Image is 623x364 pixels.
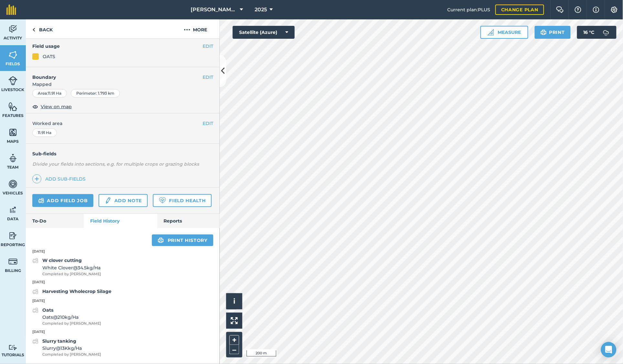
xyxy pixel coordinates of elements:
[104,197,111,204] img: svg+xml;base64,PD94bWwgdmVyc2lvbj0iMS4wIiBlbmNvZGluZz0idXRmLTgiPz4KPCEtLSBHZW5lcmF0b3I6IEFkb2JlIE...
[42,352,101,358] span: Completed by [PERSON_NAME]
[32,26,35,34] img: svg+xml;base64,PHN2ZyB4bWxucz0iaHR0cDovL3d3dy53My5vcmcvMjAwMC9zdmciIHdpZHRoPSI5IiBoZWlnaHQ9IjI0Ii...
[203,43,213,50] button: EDIT
[42,314,101,321] span: Oats @ 210 kg / Ha
[43,53,55,60] div: OATS
[42,338,76,344] strong: Slurry tanking
[541,28,547,36] img: svg+xml;base64,PHN2ZyB4bWxucz0iaHR0cDovL3d3dy53My5vcmcvMjAwMC9zdmciIHdpZHRoPSIxOSIgaGVpZ2h0PSIyNC...
[535,26,571,39] button: Print
[26,19,59,38] a: Back
[32,288,38,296] img: svg+xml;base64,PD94bWwgdmVyc2lvbj0iMS4wIiBlbmNvZGluZz0idXRmLTgiPz4KPCEtLSBHZW5lcmF0b3I6IEFkb2JlIE...
[26,279,220,285] p: [DATE]
[158,236,164,244] img: svg+xml;base64,PHN2ZyB4bWxucz0iaHR0cDovL3d3dy53My5vcmcvMjAwMC9zdmciIHdpZHRoPSIxOSIgaGVpZ2h0PSIyNC...
[42,257,82,263] strong: W clover cutting
[71,89,120,98] div: Perimeter : 1.793 km
[152,234,213,246] a: Print history
[480,26,528,39] button: Measure
[191,6,237,14] span: [PERSON_NAME] LTD
[42,307,53,313] strong: Oats
[26,329,220,335] p: [DATE]
[32,257,101,277] a: W clover cuttingWhite Clover@34.5kg/HaCompleted by [PERSON_NAME]
[42,264,101,271] span: White Clover @ 34.5 kg / Ha
[8,76,17,86] img: svg+xml;base64,PD94bWwgdmVyc2lvbj0iMS4wIiBlbmNvZGluZz0idXRmLTgiPz4KPCEtLSBHZW5lcmF0b3I6IEFkb2JlIE...
[184,26,190,34] img: svg+xml;base64,PHN2ZyB4bWxucz0iaHR0cDovL3d3dy53My5vcmcvMjAwMC9zdmciIHdpZHRoPSIyMCIgaGVpZ2h0PSIyNC...
[42,345,101,352] span: Slurry @ 13K kg / Ha
[8,24,17,34] img: svg+xml;base64,PD94bWwgdmVyc2lvbj0iMS4wIiBlbmNvZGluZz0idXRmLTgiPz4KPCEtLSBHZW5lcmF0b3I6IEFkb2JlIE...
[32,194,93,207] a: Add field job
[447,6,490,13] span: Current plan : PLUS
[556,6,564,13] img: Two speech bubbles overlapping with the left bubble in the forefront
[203,120,213,127] button: EDIT
[226,293,242,309] button: i
[42,321,101,327] span: Completed by [PERSON_NAME]
[8,257,17,266] img: svg+xml;base64,PD94bWwgdmVyc2lvbj0iMS4wIiBlbmNvZGluZz0idXRmLTgiPz4KPCEtLSBHZW5lcmF0b3I6IEFkb2JlIE...
[26,67,203,81] h4: Boundary
[42,271,101,277] span: Completed by [PERSON_NAME]
[171,19,220,38] button: More
[32,89,67,98] div: Area : 11.91 Ha
[574,6,582,13] img: A question mark icon
[8,345,17,351] img: svg+xml;base64,PD94bWwgdmVyc2lvbj0iMS4wIiBlbmNvZGluZz0idXRmLTgiPz4KPCEtLSBHZW5lcmF0b3I6IEFkb2JlIE...
[32,103,38,110] img: svg+xml;base64,PHN2ZyB4bWxucz0iaHR0cDovL3d3dy53My5vcmcvMjAwMC9zdmciIHdpZHRoPSIxOCIgaGVpZ2h0PSIyNC...
[8,102,17,111] img: svg+xml;base64,PHN2ZyB4bWxucz0iaHR0cDovL3d3dy53My5vcmcvMjAwMC9zdmciIHdpZHRoPSI1NiIgaGVpZ2h0PSI2MC...
[84,214,157,228] a: Field History
[8,231,17,241] img: svg+xml;base64,PD94bWwgdmVyc2lvbj0iMS4wIiBlbmNvZGluZz0idXRmLTgiPz4KPCEtLSBHZW5lcmF0b3I6IEFkb2JlIE...
[233,297,235,305] span: i
[32,257,38,265] img: svg+xml;base64,PD94bWwgdmVyc2lvbj0iMS4wIiBlbmNvZGluZz0idXRmLTgiPz4KPCEtLSBHZW5lcmF0b3I6IEFkb2JlIE...
[229,345,239,354] button: –
[255,6,267,14] span: 2025
[26,81,220,88] span: Mapped
[32,103,72,110] button: View on map
[32,288,111,296] a: Harvesting Wholecrop Silage
[6,5,16,15] img: fieldmargin Logo
[593,6,599,14] img: svg+xml;base64,PHN2ZyB4bWxucz0iaHR0cDovL3d3dy53My5vcmcvMjAwMC9zdmciIHdpZHRoPSIxNyIgaGVpZ2h0PSIxNy...
[32,161,199,167] em: Divide your fields into sections, e.g. for multiple crops or grazing blocks
[8,205,17,215] img: svg+xml;base64,PD94bWwgdmVyc2lvbj0iMS4wIiBlbmNvZGluZz0idXRmLTgiPz4KPCEtLSBHZW5lcmF0b3I6IEFkb2JlIE...
[32,120,213,127] span: Worked area
[26,214,84,228] a: To-Do
[601,342,617,358] div: Open Intercom Messenger
[26,298,220,304] p: [DATE]
[8,50,17,60] img: svg+xml;base64,PHN2ZyB4bWxucz0iaHR0cDovL3d3dy53My5vcmcvMjAwMC9zdmciIHdpZHRoPSI1NiIgaGVpZ2h0PSI2MC...
[231,317,238,324] img: Four arrows, one pointing top left, one top right, one bottom right and the last bottom left
[229,335,239,345] button: +
[32,338,38,345] img: svg+xml;base64,PD94bWwgdmVyc2lvbj0iMS4wIiBlbmNvZGluZz0idXRmLTgiPz4KPCEtLSBHZW5lcmF0b3I6IEFkb2JlIE...
[32,307,101,327] a: OatsOats@210kg/HaCompleted by [PERSON_NAME]
[26,249,220,255] p: [DATE]
[32,338,101,358] a: Slurry tankingSlurry@13Kkg/HaCompleted by [PERSON_NAME]
[35,175,39,183] img: svg+xml;base64,PHN2ZyB4bWxucz0iaHR0cDovL3d3dy53My5vcmcvMjAwMC9zdmciIHdpZHRoPSIxNCIgaGVpZ2h0PSIyNC...
[203,74,213,81] button: EDIT
[32,129,57,137] div: 11.91 Ha
[99,194,148,207] a: Add note
[42,288,111,294] strong: Harvesting Wholecrop Silage
[610,6,618,13] img: A cog icon
[495,5,544,15] a: Change plan
[8,153,17,163] img: svg+xml;base64,PD94bWwgdmVyc2lvbj0iMS4wIiBlbmNvZGluZz0idXRmLTgiPz4KPCEtLSBHZW5lcmF0b3I6IEFkb2JlIE...
[26,150,220,157] h4: Sub-fields
[488,29,494,36] img: Ruler icon
[41,103,72,110] span: View on map
[32,43,203,50] h4: Field usage
[32,307,38,314] img: svg+xml;base64,PD94bWwgdmVyc2lvbj0iMS4wIiBlbmNvZGluZz0idXRmLTgiPz4KPCEtLSBHZW5lcmF0b3I6IEFkb2JlIE...
[8,179,17,189] img: svg+xml;base64,PD94bWwgdmVyc2lvbj0iMS4wIiBlbmNvZGluZz0idXRmLTgiPz4KPCEtLSBHZW5lcmF0b3I6IEFkb2JlIE...
[600,26,613,39] img: svg+xml;base64,PD94bWwgdmVyc2lvbj0iMS4wIiBlbmNvZGluZz0idXRmLTgiPz4KPCEtLSBHZW5lcmF0b3I6IEFkb2JlIE...
[157,214,220,228] a: Reports
[8,128,17,137] img: svg+xml;base64,PHN2ZyB4bWxucz0iaHR0cDovL3d3dy53My5vcmcvMjAwMC9zdmciIHdpZHRoPSI1NiIgaGVpZ2h0PSI2MC...
[233,26,295,39] button: Satellite (Azure)
[32,174,88,183] a: Add sub-fields
[584,26,595,39] span: 16 ° C
[577,26,617,39] button: 16 °C
[38,197,44,204] img: svg+xml;base64,PD94bWwgdmVyc2lvbj0iMS4wIiBlbmNvZGluZz0idXRmLTgiPz4KPCEtLSBHZW5lcmF0b3I6IEFkb2JlIE...
[153,194,211,207] a: Field Health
